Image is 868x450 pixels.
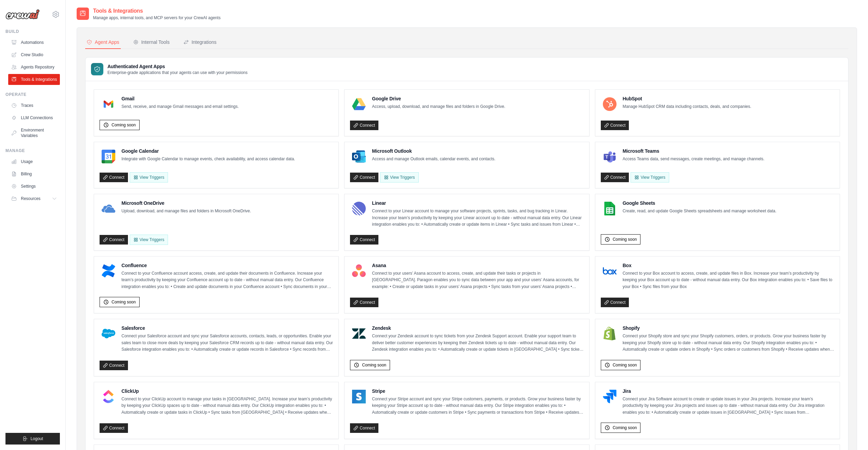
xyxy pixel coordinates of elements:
[121,388,333,395] h4: ClickUp
[121,156,295,163] p: Integrate with Google Calendar to manage events, check availability, and access calendar data.
[121,270,333,290] p: Connect to your Confluence account access, create, and update their documents in Confluence. Incr...
[133,39,170,46] div: Internal Tools
[121,148,295,154] h4: Google Calendar
[107,63,248,70] h3: Authenticated Agent Apps
[623,95,751,102] h4: HubSpot
[613,362,637,368] span: Coming soon
[102,202,115,215] img: Microsoft OneDrive Logo
[623,156,765,163] p: Access Teams data, send messages, create meetings, and manage channels.
[372,200,583,207] h4: Linear
[603,150,617,163] img: Microsoft Teams Logo
[372,262,583,269] h4: Asana
[623,200,777,207] h4: Google Sheets
[352,327,366,340] img: Zendesk Logo
[121,262,333,269] h4: Confluence
[5,29,60,34] div: Build
[107,70,248,75] p: Enterprise-grade applications that your agents can use with your permissions
[121,333,333,353] p: Connect your Salesforce account and sync your Salesforce accounts, contacts, leads, or opportunit...
[601,173,629,182] a: Connect
[372,156,495,163] p: Access and manage Outlook emails, calendar events, and contacts.
[85,36,121,49] button: Agent Apps
[93,15,221,21] p: Manage apps, internal tools, and MCP servers for your CrewAI agents
[623,148,765,154] h4: Microsoft Teams
[100,423,128,433] a: Connect
[121,200,251,207] h4: Microsoft OneDrive
[5,433,60,445] button: Logout
[102,97,115,111] img: Gmail Logo
[100,235,128,245] a: Connect
[362,362,386,368] span: Coming soon
[5,9,40,20] img: Logo
[100,361,128,370] a: Connect
[8,100,60,111] a: Traces
[350,173,378,182] a: Connect
[21,196,40,201] span: Resources
[631,172,669,183] : View Triggers
[8,156,60,167] a: Usage
[623,333,834,353] p: Connect your Shopify store and sync your Shopify customers, orders, or products. Grow your busine...
[5,92,60,97] div: Operate
[623,270,834,290] p: Connect to your Box account to access, create, and update files in Box. Increase your team’s prod...
[372,333,583,353] p: Connect your Zendesk account to sync tickets from your Zendesk Support account. Enable your suppo...
[372,388,583,395] h4: Stripe
[121,396,333,416] p: Connect to your ClickUp account to manage your tasks in [GEOGRAPHIC_DATA]. Increase your team’s p...
[102,264,115,278] img: Confluence Logo
[372,270,583,290] p: Connect to your users’ Asana account to access, create, and update their tasks or projects in [GE...
[623,208,777,215] p: Create, read, and update Google Sheets spreadsheets and manage worksheet data.
[380,172,418,183] : View Triggers
[5,148,60,153] div: Manage
[8,37,60,48] a: Automations
[623,103,751,110] p: Manage HubSpot CRM data including contacts, deals, and companies.
[30,436,43,441] span: Logout
[87,39,119,46] div: Agent Apps
[603,202,617,215] img: Google Sheets Logo
[350,298,378,307] a: Connect
[121,325,333,332] h4: Salesforce
[130,235,168,245] : View Triggers
[623,325,834,332] h4: Shopify
[121,95,239,102] h4: Gmail
[121,208,251,215] p: Upload, download, and manage files and folders in Microsoft OneDrive.
[8,74,60,85] a: Tools & Integrations
[8,168,60,179] a: Billing
[352,202,366,215] img: Linear Logo
[352,150,366,163] img: Microsoft Outlook Logo
[372,325,583,332] h4: Zendesk
[8,62,60,73] a: Agents Repository
[601,298,629,307] a: Connect
[121,103,239,110] p: Send, receive, and manage Gmail messages and email settings.
[603,390,617,403] img: Jira Logo
[130,172,168,183] button: View Triggers
[8,193,60,204] button: Resources
[102,390,115,403] img: ClickUp Logo
[350,423,378,433] a: Connect
[603,264,617,278] img: Box Logo
[8,125,60,141] a: Environment Variables
[132,36,171,49] button: Internal Tools
[623,396,834,416] p: Connect your Jira Software account to create or update issues in your Jira projects. Increase you...
[112,299,136,305] span: Coming soon
[372,396,583,416] p: Connect your Stripe account and sync your Stripe customers, payments, or products. Grow your busi...
[102,150,115,163] img: Google Calendar Logo
[613,237,637,242] span: Coming soon
[372,95,505,102] h4: Google Drive
[601,121,629,130] a: Connect
[102,327,115,340] img: Salesforce Logo
[623,262,834,269] h4: Box
[182,36,218,49] button: Integrations
[352,264,366,278] img: Asana Logo
[8,49,60,60] a: Crew Studio
[350,235,378,245] a: Connect
[352,390,366,403] img: Stripe Logo
[350,121,378,130] a: Connect
[183,39,217,46] div: Integrations
[603,97,617,111] img: HubSpot Logo
[8,112,60,123] a: LLM Connections
[93,7,221,15] h2: Tools & Integrations
[8,181,60,192] a: Settings
[603,327,617,340] img: Shopify Logo
[352,97,366,111] img: Google Drive Logo
[613,425,637,430] span: Coming soon
[372,208,583,228] p: Connect to your Linear account to manage your software projects, sprints, tasks, and bug tracking...
[100,173,128,182] a: Connect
